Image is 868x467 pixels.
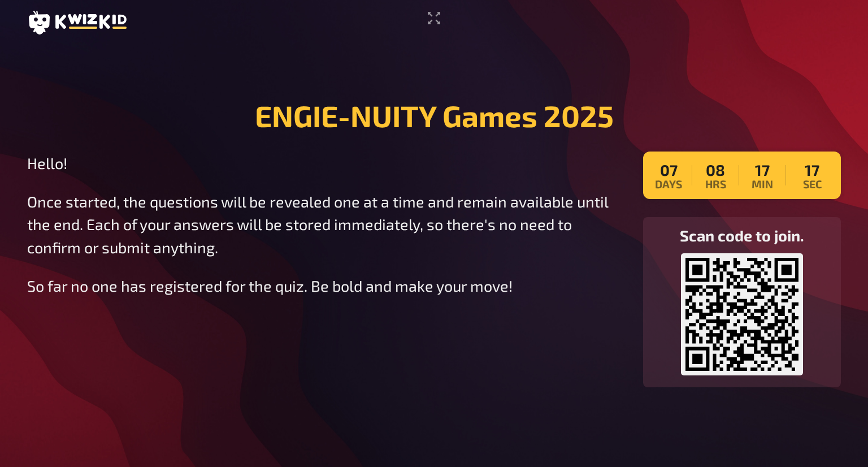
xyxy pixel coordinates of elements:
div: So far no one has registered for the quiz. Be bold and make your move! [27,276,625,295]
div: 07 [652,161,692,190]
label: hrs [699,179,732,190]
div: 17 [793,161,832,190]
h3: Scan code to join. [652,226,832,244]
label: days [652,179,685,190]
span: Hello! [27,154,67,172]
div: 08 [699,161,739,190]
label: sec [793,179,832,190]
span: Once started, the questions will be revealed one at a time and remain available until the end. Ea... [27,192,611,256]
button: Enter Fullscreen [423,9,445,27]
label: min [746,179,779,190]
div: 17 [746,161,786,190]
h1: ENGIE-NUITY Games 2025 [255,98,614,133]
